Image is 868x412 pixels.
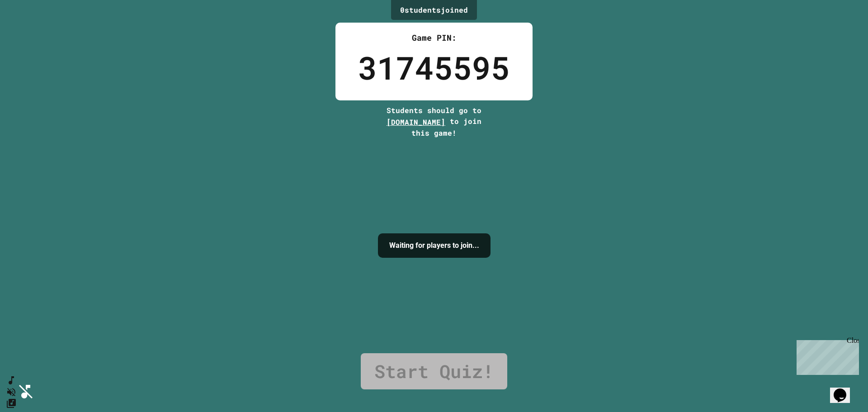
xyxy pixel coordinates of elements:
iframe: chat widget [793,336,859,375]
span: [DOMAIN_NAME] [387,117,445,127]
div: 31745595 [358,44,510,91]
h4: Waiting for players to join... [389,240,479,251]
button: SpeedDial basic example [6,375,17,386]
div: Students should go to to join this game! [377,105,491,138]
div: Chat with us now!Close [4,4,62,57]
a: Start Quiz! [361,353,507,389]
div: Game PIN: [358,32,510,44]
button: Unmute music [6,386,17,398]
iframe: chat widget [830,376,859,403]
button: Change Music [6,398,17,409]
